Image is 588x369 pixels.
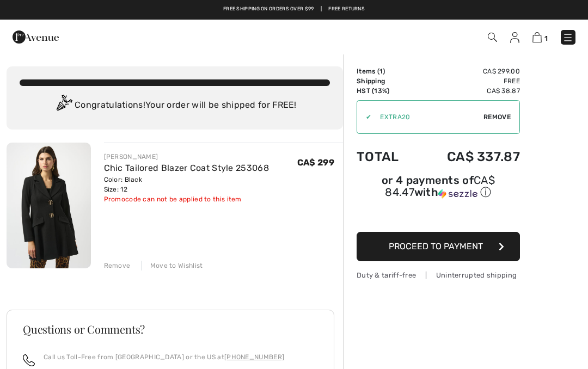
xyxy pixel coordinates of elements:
a: [PHONE_NUMBER] [224,353,284,361]
a: Free shipping on orders over $99 [223,5,314,13]
div: or 4 payments ofCA$ 84.47withSezzle Click to learn more about Sezzle [357,175,520,204]
span: | [321,5,322,13]
img: 1ère Avenue [13,26,59,48]
div: Congratulations! Your order will be shipped for FREE! [20,95,330,116]
a: Free Returns [328,5,365,13]
span: CA$ 84.47 [385,174,495,199]
div: [PERSON_NAME] [104,152,269,162]
td: HST (13%) [357,86,416,96]
span: 1 [379,67,383,75]
img: Sezzle [438,189,477,199]
a: 1ère Avenue [13,31,59,41]
img: call [23,354,35,366]
div: ✔ [357,112,371,122]
span: Remove [483,112,511,122]
input: Promo code [371,101,483,133]
img: Congratulation2.svg [53,95,75,116]
td: CA$ 337.87 [416,138,520,175]
td: Items ( ) [357,66,416,76]
td: Free [416,76,520,86]
div: Duty & tariff-free | Uninterrupted shipping [357,270,520,280]
img: Menu [562,32,573,43]
h3: Questions or Comments? [23,324,318,335]
img: My Info [510,32,519,43]
button: Proceed to Payment [357,232,520,261]
img: Chic Tailored Blazer Coat Style 253068 [7,143,91,268]
span: CA$ 299 [297,157,334,168]
div: Remove [104,261,131,270]
img: Search [488,33,497,42]
div: Color: Black Size: 12 [104,175,269,194]
td: Total [357,138,416,175]
iframe: PayPal-paypal [357,204,520,228]
div: Move to Wishlist [141,261,203,270]
td: CA$ 38.87 [416,86,520,96]
div: or 4 payments of with [357,175,520,200]
img: Shopping Bag [532,32,542,42]
td: Shipping [357,76,416,86]
span: 1 [544,34,548,42]
span: Proceed to Payment [389,241,483,251]
div: Promocode can not be applied to this item [104,194,269,204]
p: Call us Toll-Free from [GEOGRAPHIC_DATA] or the US at [44,352,284,362]
a: Chic Tailored Blazer Coat Style 253068 [104,163,269,173]
a: 1 [532,30,548,44]
td: CA$ 299.00 [416,66,520,76]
